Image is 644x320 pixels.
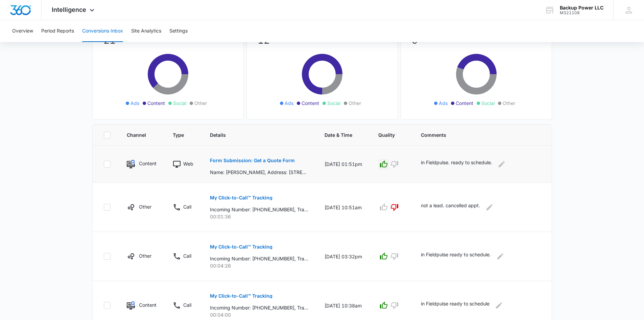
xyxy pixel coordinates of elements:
[131,20,161,42] button: Site Analytics
[210,206,308,213] p: Incoming Number: [PHONE_NUMBER], Tracking Number: [PHONE_NUMBER], Ring To: [PHONE_NUMBER], Caller...
[484,202,495,213] button: Edit Comments
[210,190,272,206] button: My Click-to-Call™ Tracking
[169,20,188,42] button: Settings
[173,131,184,138] span: Type
[130,100,139,107] span: Ads
[183,252,191,259] p: Call
[349,100,361,107] span: Other
[12,20,33,42] button: Overview
[183,203,191,210] p: Call
[183,301,191,308] p: Call
[210,262,308,269] p: 00:04:26
[147,100,165,107] span: Content
[41,20,74,42] button: Period Reports
[210,131,299,138] span: Details
[421,131,531,138] span: Comments
[302,100,319,107] span: Content
[210,244,272,249] p: My Click-to-Call™ Tracking
[194,100,207,107] span: Other
[421,159,492,170] p: in Fieldpulse. ready to schedule.
[210,195,272,200] p: My Click-to-Call™ Tracking
[503,100,515,107] span: Other
[139,301,157,308] p: Content
[285,100,293,107] span: Ads
[173,100,186,107] span: Social
[210,311,308,318] p: 00:04:00
[183,160,193,167] p: Web
[421,300,490,311] p: in Fieldpulse ready to schedule
[495,251,506,262] button: Edit Comments
[210,294,272,298] p: My Click-to-Call™ Tracking
[421,202,480,213] p: not a lead. cancelled appt.
[421,251,491,262] p: in Fieldpulse ready to schedule.
[210,169,308,176] p: Name: [PERSON_NAME], Address: [STREET_ADDRESS][PERSON_NAME][PERSON_NAME], Email: [EMAIL_ADDRESS][...
[327,100,340,107] span: Social
[325,131,352,138] span: Date & Time
[139,203,151,210] p: Other
[210,213,308,220] p: 00:01:36
[52,6,86,13] span: Intelligence
[378,131,395,138] span: Quality
[316,146,370,183] td: [DATE] 01:51pm
[139,160,157,167] p: Content
[494,300,504,311] button: Edit Comments
[316,232,370,281] td: [DATE] 03:32pm
[210,158,295,163] p: Form Submission: Get a Quote Form
[481,100,495,107] span: Social
[127,131,147,138] span: Channel
[560,10,603,15] div: account id
[496,159,507,170] button: Edit Comments
[82,20,123,42] button: Conversions Inbox
[560,5,603,10] div: account name
[210,239,272,255] button: My Click-to-Call™ Tracking
[439,100,448,107] span: Ads
[210,152,295,169] button: Form Submission: Get a Quote Form
[316,183,370,232] td: [DATE] 10:51am
[210,288,272,304] button: My Click-to-Call™ Tracking
[210,304,308,311] p: Incoming Number: [PHONE_NUMBER], Tracking Number: [PHONE_NUMBER], Ring To: [PHONE_NUMBER], Caller...
[139,252,151,259] p: Other
[210,255,308,262] p: Incoming Number: [PHONE_NUMBER], Tracking Number: [PHONE_NUMBER], Ring To: [PHONE_NUMBER], Caller...
[456,100,473,107] span: Content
